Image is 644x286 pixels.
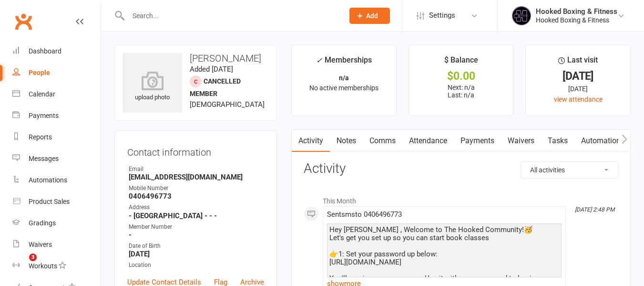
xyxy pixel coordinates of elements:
a: Dashboard [12,41,101,62]
div: Reports [29,133,52,141]
li: This Month [304,191,618,206]
span: Add [366,12,378,20]
input: Search... [125,9,337,22]
a: Tasks [541,130,574,152]
div: Automations [29,176,67,184]
img: thumb_image1731986243.png [512,6,531,25]
div: Hooked Boxing & Fitness [536,16,617,24]
h3: [PERSON_NAME] [123,53,269,64]
div: Member Number [129,222,264,232]
div: Address [129,203,264,212]
div: Product Sales [29,198,70,205]
strong: n/a [339,74,349,82]
button: Add [349,8,390,24]
span: No active memberships [309,84,378,92]
h3: Activity [304,161,618,176]
a: Calendar [12,84,101,105]
div: Mobile Number [129,184,264,193]
a: Product Sales [12,191,101,212]
div: Location [129,261,264,270]
time: Added [DATE] [190,65,233,74]
a: Reports [12,127,101,148]
a: Messages [12,148,101,169]
span: Sent sms to 0406496773 [327,210,402,219]
a: view attendance [554,95,603,103]
a: Payments [12,105,101,127]
i: ✓ [316,56,322,65]
span: Cancelled member [190,77,241,97]
strong: - [GEOGRAPHIC_DATA] - - - [129,212,264,220]
span: [DEMOGRAPHIC_DATA] [190,100,265,109]
a: Waivers [501,130,541,152]
div: upload photo [123,71,182,103]
div: Workouts [29,262,57,270]
a: Notes [330,130,363,152]
div: $0.00 [418,71,505,81]
div: [DATE] [534,84,622,94]
div: Gradings [29,219,56,227]
div: Memberships [316,54,372,72]
div: $ Balance [444,54,478,71]
strong: [DATE] [129,250,264,258]
a: Attendance [402,130,454,152]
div: Email [129,165,264,174]
span: 3 [29,254,37,261]
div: People [29,69,50,76]
div: Messages [29,155,59,162]
strong: 0406496773 [129,192,264,201]
div: Waivers [29,241,52,248]
div: Payments [29,112,59,119]
div: Calendar [29,90,55,98]
div: Dashboard [29,47,61,55]
a: Automations [574,130,631,152]
span: Settings [429,5,455,26]
a: Waivers [12,234,101,255]
a: Activity [292,130,330,152]
a: Gradings [12,212,101,234]
iframe: Intercom live chat [10,254,32,276]
strong: [EMAIL_ADDRESS][DOMAIN_NAME] [129,173,264,181]
div: Last visit [558,54,598,71]
a: Workouts [12,255,101,277]
strong: - [129,231,264,239]
i: [DATE] 2:48 PM [575,206,614,213]
div: [DATE] [534,71,622,81]
div: Hooked Boxing & Fitness [536,7,617,16]
a: Automations [12,169,101,191]
a: Comms [363,130,402,152]
a: People [12,62,101,84]
a: Clubworx [11,10,35,33]
div: Date of Birth [129,242,264,251]
a: Payments [454,130,501,152]
h3: Contact information [127,143,264,158]
p: Next: n/a Last: n/a [418,84,505,99]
